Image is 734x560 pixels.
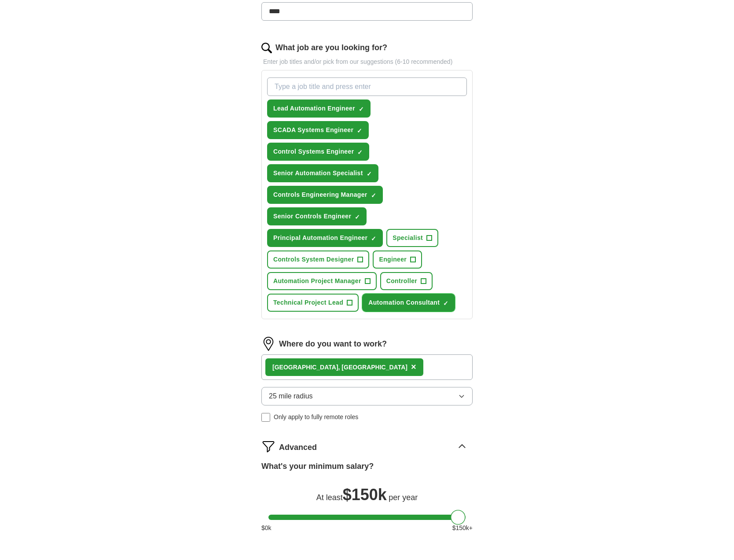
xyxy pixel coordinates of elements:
[267,229,383,247] button: Principal Automation Engineer✓
[443,300,448,307] span: ✓
[279,442,317,453] span: Advanced
[275,42,387,54] label: What job are you looking for?
[357,127,362,134] span: ✓
[267,272,377,290] button: Automation Project Manager
[389,493,418,502] span: per year
[367,170,372,177] span: ✓
[261,387,473,405] button: 25 mile radius
[386,229,438,247] button: Specialist
[373,251,422,269] button: Engineer
[261,461,374,472] label: What's your minimum salary?
[316,493,343,502] span: At least
[411,361,416,374] button: ×
[267,77,467,96] input: Type a job title and press enter
[267,186,383,204] button: Controls Engineering Manager✓
[355,214,360,221] span: ✓
[411,362,416,372] span: ×
[362,294,455,312] button: Automation Consultant✓
[261,57,473,66] p: Enter job titles and/or pick from our suggestions (6-10 recommended)
[273,276,361,286] span: Automation Project Manager
[261,413,270,422] input: Only apply to fully remote roles
[393,233,423,243] span: Specialist
[273,233,367,243] span: Principal Automation Engineer
[371,235,376,242] span: ✓
[269,391,313,402] span: 25 mile radius
[368,298,440,307] span: Automation Consultant
[371,192,376,199] span: ✓
[267,143,369,161] button: Control Systems Engineer✓
[267,99,371,118] button: Lead Automation Engineer✓
[273,212,351,221] span: Senior Controls Engineer
[386,276,417,286] span: Controller
[273,190,367,199] span: Controls Engineering Manager
[267,207,367,225] button: Senior Controls Engineer✓
[267,294,359,312] button: Technical Project Lead
[279,338,387,350] label: Where do you want to work?
[379,255,407,264] span: Engineer
[359,106,364,113] span: ✓
[267,121,369,139] button: SCADA Systems Engineer✓
[261,523,272,533] span: $ 0 k
[273,255,354,264] span: Controls System Designer
[273,125,353,135] span: SCADA Systems Engineer
[273,147,354,156] span: Control Systems Engineer
[357,149,363,156] span: ✓
[267,164,378,182] button: Senior Automation Specialist✓
[274,413,358,422] span: Only apply to fully remote roles
[273,298,343,307] span: Technical Project Lead
[380,272,433,290] button: Controller
[273,169,363,178] span: Senior Automation Specialist
[272,363,407,372] div: [GEOGRAPHIC_DATA], [GEOGRAPHIC_DATA]
[343,486,387,504] span: $ 150k
[261,43,272,53] img: search.png
[267,251,369,269] button: Controls System Designer
[261,439,275,453] img: filter
[273,104,355,113] span: Lead Automation Engineer
[452,523,473,533] span: $ 150 k+
[261,337,275,351] img: location.png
